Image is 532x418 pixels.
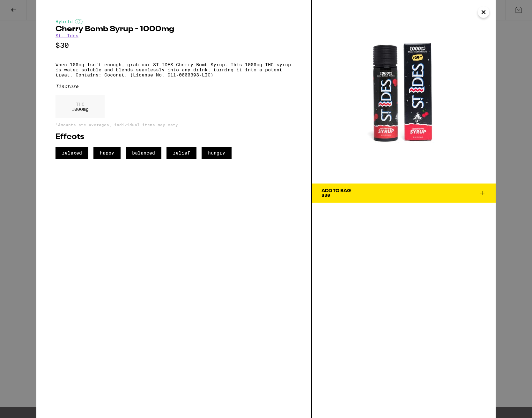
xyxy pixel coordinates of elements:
[55,95,105,118] div: 1000 mg
[4,4,46,10] span: Hi. Need any help?
[75,19,83,24] img: hybridColor.svg
[202,147,232,159] span: hungry
[93,147,121,159] span: happy
[55,123,292,127] p: *Amounts are averages, individual items may vary.
[55,133,292,141] h2: Effects
[166,147,196,159] span: relief
[71,102,89,107] p: THC
[55,84,292,89] div: Tincture
[55,19,292,24] div: Hybrid
[55,25,292,33] h2: Cherry Bomb Syrup - 1000mg
[312,184,496,203] button: Add To Bag$30
[55,62,292,77] p: When 100mg isn't enough, grab our ST IDES Cherry Bomb Syrup. This 1000mg THC syrup is water solub...
[126,147,161,159] span: balanced
[478,6,489,18] button: Close
[321,189,351,193] div: Add To Bag
[55,147,88,159] span: relaxed
[55,33,78,38] a: St. Ides
[55,41,292,49] p: $30
[321,193,330,198] span: $30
